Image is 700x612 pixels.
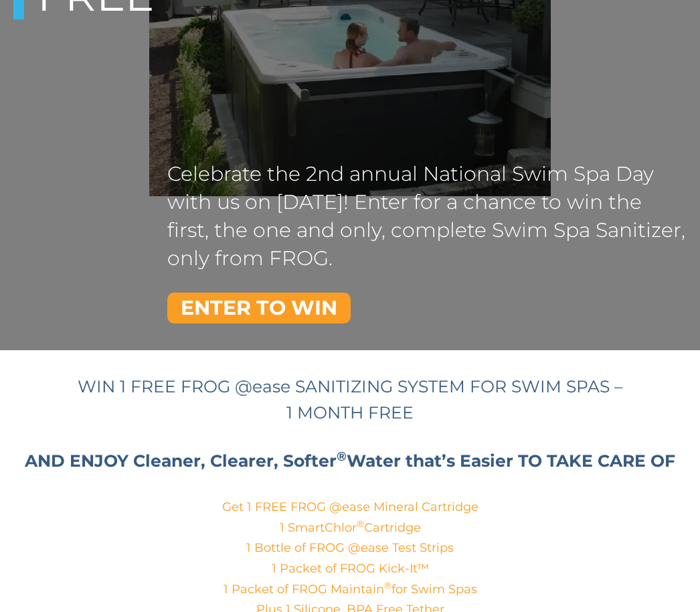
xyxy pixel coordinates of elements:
h4: 1 SmartChlor Cartridge [15,521,685,535]
h4: Get 1 FREE FROG @ease Mineral Cartridge [15,500,685,514]
h4: 1 Bottle of FROG @ease Test Strips [15,541,685,555]
sup: ® [384,580,391,591]
h4: 1 Packet of FROG Maintain for Swim Spas [15,583,685,597]
h3: WIN 1 FREE FROG @ease SANITIZING SYSTEM FOR SWIM SPAS – [15,377,685,396]
sup: ® [357,518,364,529]
strong: AND ENJOY Cleaner, Clearer, Softer Water that’s Easier TO TAKE CARE OF [25,451,675,471]
h3: 1 MONTH FREE [15,403,685,423]
h4: 1 Packet of FROG Kick-It™ [15,562,685,576]
a: ENTER TO WIN [167,293,351,323]
p: Celebrate the 2nd annual National Swim Spa Day with us on [DATE]! Enter for a chance to win the f... [167,160,687,273]
sup: ® [337,449,347,464]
